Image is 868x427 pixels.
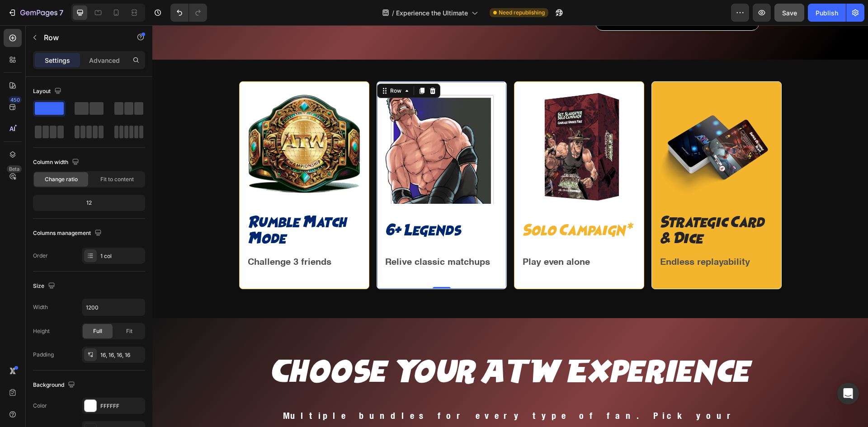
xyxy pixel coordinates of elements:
p: Settings [45,56,70,65]
p: 7 [59,7,63,18]
button: 7 [4,4,67,22]
div: Padding [33,351,54,359]
p: Multiple bundles for every type of fan. Pick your favorite. [88,382,628,415]
button: Save [774,4,804,22]
div: FFFFFF [100,402,143,410]
div: Columns management [33,227,104,239]
p: 6+ Legends [233,198,346,215]
input: Auto [82,299,145,315]
div: Publish [816,8,838,18]
p: Endless replayability [508,228,621,244]
span: Fit [126,327,132,335]
div: Order [33,252,48,260]
div: Color [33,402,47,410]
div: Row [236,61,251,70]
div: Open Intercom Messenger [837,383,859,404]
button: Publish [808,4,846,22]
span: Fit to content [100,175,134,183]
span: Need republishing [499,9,545,17]
p: Play even alone [370,228,483,244]
p: Solo Campaign* [370,198,483,215]
div: 1 col [100,252,143,260]
div: Height [33,327,50,335]
div: Width [33,303,48,311]
span: Change ratio [45,175,78,183]
p: Row [44,32,121,43]
span: Save [782,9,797,17]
div: Column width [33,156,81,169]
p: Strategic Card & Dice [508,190,621,223]
img: gempages_585976556803850947-5a127b04-f9a9-4ee8-b9fb-95d11ba2e0fb.png [369,64,484,178]
p: Relive classic matchups [233,228,346,244]
img: gempages_585976556803850947-441ef9ab-356e-4a92-8785-49afc34f5683.png [507,64,622,178]
div: Size [33,280,57,292]
p: Advanced [89,56,120,65]
span: Experience the Ultimate [396,8,468,18]
div: 450 [9,96,22,103]
div: 16, 16, 16, 16 [100,351,143,359]
div: Undo/Redo [170,4,207,22]
div: Background [33,379,77,391]
img: gempages_585976556803850947-f6e9ada2-7bae-4f9f-b8f7-ed34562eb48d.png [232,64,347,178]
iframe: Design area [152,25,868,427]
span: / [392,8,394,18]
h2: Choose Your ATW Experience [87,334,629,363]
div: 12 [35,197,143,209]
div: Layout [33,85,63,98]
div: Beta [7,165,22,173]
span: Full [93,327,102,335]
